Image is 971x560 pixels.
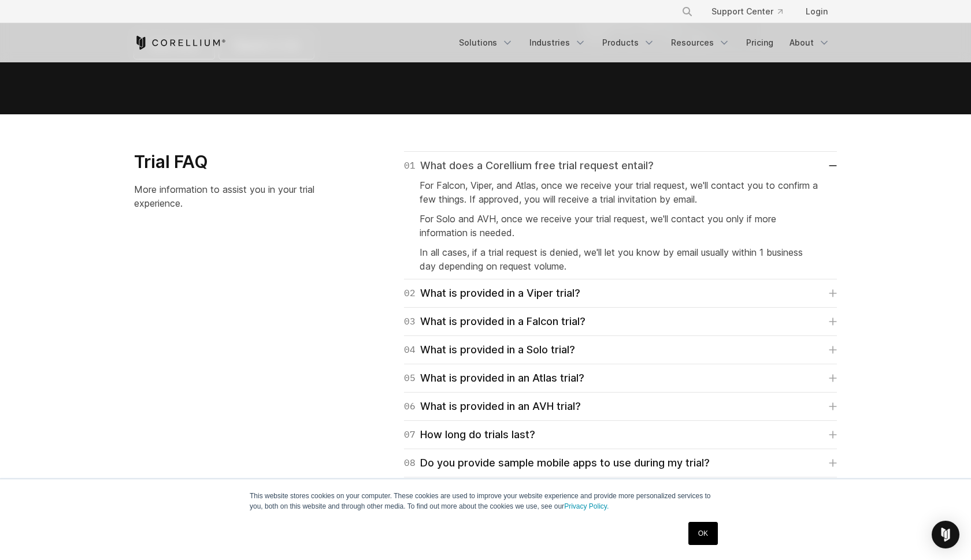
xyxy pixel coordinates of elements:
span: For Falcon, Viper, and Atlas, once we receive your trial request, we'll contact you to confirm a ... [420,180,818,205]
div: Navigation Menu [452,32,837,53]
a: Solutions [452,32,520,53]
a: 05What is provided in an Atlas trial? [404,370,837,386]
div: What is provided in an AVH trial? [404,398,581,415]
h3: Trial FAQ [134,151,337,173]
span: 02 [404,285,416,301]
p: More information to assist you in your trial experience. [134,182,337,210]
span: 01 [404,158,416,174]
span: 06 [404,398,416,415]
a: Pricing [739,32,780,53]
a: 03What is provided in a Falcon trial? [404,313,837,330]
a: 04What is provided in a Solo trial? [404,342,837,358]
a: About [783,32,837,53]
div: What is provided in a Solo trial? [404,342,575,358]
a: 06What is provided in an AVH trial? [404,398,837,415]
span: 03 [404,313,416,330]
div: Open Intercom Messenger [932,521,959,548]
a: Resources [664,32,737,53]
span: 05 [404,370,416,386]
div: Do you provide sample mobile apps to use during my trial? [404,455,710,471]
span: 08 [404,455,416,471]
a: Corellium Home [134,36,226,50]
p: This website stores cookies on your computer. These cookies are used to improve your website expe... [250,491,721,512]
span: For Solo and AVH, once we receive your trial request, we'll contact you only if more information ... [420,213,776,238]
span: 04 [404,342,416,358]
div: What is provided in an Atlas trial? [404,370,584,386]
span: In all cases, if a trial request is denied, we'll let you know by email usually within 1 business... [420,247,803,272]
div: What is provided in a Viper trial? [404,285,580,301]
span: 07 [404,427,416,443]
div: How long do trials last? [404,427,535,443]
a: 01What does a Corellium free trial request entail? [404,158,837,174]
a: Login [796,1,837,22]
a: Industries [522,32,593,53]
div: Navigation Menu [668,1,837,22]
div: What is provided in a Falcon trial? [404,313,585,330]
a: 02What is provided in a Viper trial? [404,285,837,301]
a: Products [595,32,662,53]
div: What does a Corellium free trial request entail? [404,158,654,174]
a: OK [688,522,718,545]
a: Support Center [702,1,792,22]
a: 07How long do trials last? [404,427,837,443]
a: 08Do you provide sample mobile apps to use during my trial? [404,455,837,471]
button: Search [677,1,698,22]
a: Privacy Policy. [564,502,609,510]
